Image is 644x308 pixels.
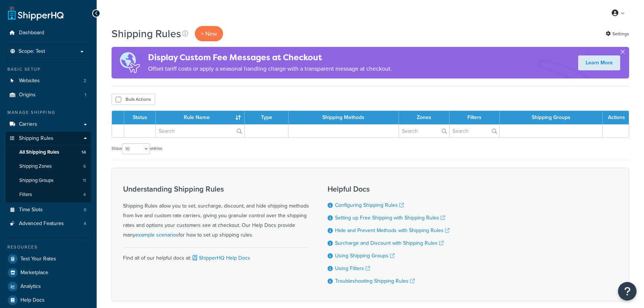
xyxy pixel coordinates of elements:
a: All Shipping Rules 14 [6,145,91,159]
a: Time Slots 0 [6,203,91,217]
h4: Display Custom Fee Messages at Checkout [148,51,392,64]
th: Shipping Methods [289,111,399,124]
a: Configuring Shipping Rules [335,201,404,209]
li: All Shipping Rules [6,145,91,159]
p: + New [195,26,223,41]
span: Analytics [20,283,41,290]
span: Test Your Rates [20,256,56,262]
label: Show entries [112,143,162,154]
span: 14 [81,149,86,155]
th: Rule Name [156,111,245,124]
div: Resources [6,244,91,250]
span: All Shipping Rules [19,149,59,155]
span: Dashboard [19,30,44,36]
li: Shipping Zones [6,160,91,173]
span: Shipping Zones [19,163,52,170]
input: Search [399,125,449,137]
span: Advanced Features [19,221,64,227]
span: Carriers [19,121,37,128]
a: Carriers [6,118,91,131]
span: 4 [83,192,86,198]
li: Origins [6,88,91,102]
span: Shipping Groups [19,177,54,184]
div: Find all of our helpful docs at: [123,247,309,263]
li: Websites [6,74,91,88]
th: Shipping Groups [500,111,603,124]
p: Offset tariff costs or apply a seasonal handling charge with a transparent message at checkout. [148,64,392,74]
a: Setting up Free Shipping with Shipping Rules [335,214,445,222]
span: Time Slots [19,207,43,213]
th: Actions [603,111,629,124]
a: Advanced Features 4 [6,217,91,231]
h3: Understanding Shipping Rules [123,185,309,193]
a: example scenarios [135,231,178,239]
a: Origins 1 [6,88,91,102]
select: Showentries [122,143,150,154]
h3: Helpful Docs [328,185,450,193]
li: Shipping Rules [6,132,91,202]
a: Test Your Rates [6,252,91,266]
th: Status [124,111,156,124]
li: Time Slots [6,203,91,217]
span: 11 [83,177,86,184]
a: Help Docs [6,293,91,307]
span: Filters [19,192,32,198]
img: duties-banner-06bc72dcb5fe05cb3f9472aba00be2ae8eb53ab6f0d8bb03d382ba314ac3c341.png [112,47,148,78]
a: Shipping Rules [6,132,91,145]
th: Filters [450,111,500,124]
span: 4 [84,221,86,227]
a: Hide and Prevent Methods with Shipping Rules [335,227,450,234]
span: Shipping Rules [19,135,54,142]
a: Troubleshooting Shipping Rules [335,277,415,285]
a: ShipperHQ Home [8,6,64,20]
a: Filters 4 [6,188,91,202]
div: Manage Shipping [6,109,91,116]
span: Scope: Test [19,48,45,55]
a: Using Filters [335,264,370,272]
a: Dashboard [6,26,91,40]
a: Websites 2 [6,74,91,88]
li: Shipping Groups [6,174,91,187]
th: Type [245,111,289,124]
a: Shipping Zones 6 [6,160,91,173]
a: Settings [606,29,629,39]
th: Zones [399,111,450,124]
a: ShipperHQ Help Docs [191,254,250,262]
h1: Shipping Rules [112,26,181,41]
span: Origins [19,92,36,98]
span: Websites [19,78,40,84]
input: Search [156,125,244,137]
span: Help Docs [20,297,45,304]
a: Marketplace [6,266,91,279]
a: Shipping Groups 11 [6,174,91,187]
div: Basic Setup [6,66,91,73]
span: Marketplace [20,270,48,276]
button: Bulk Actions [112,94,155,105]
span: 2 [84,78,86,84]
a: Using Shipping Groups [335,252,395,260]
span: 6 [83,163,86,170]
li: Advanced Features [6,217,91,231]
a: Learn More [578,55,620,70]
a: Analytics [6,280,91,293]
span: 0 [84,207,86,213]
div: Shipping Rules allow you to set, surcharge, discount, and hide shipping methods from live and cus... [123,185,309,240]
li: Filters [6,188,91,202]
span: 1 [85,92,86,98]
button: Open Resource Center [618,282,637,301]
a: Surcharge and Discount with Shipping Rules [335,239,444,247]
input: Search [450,125,499,137]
